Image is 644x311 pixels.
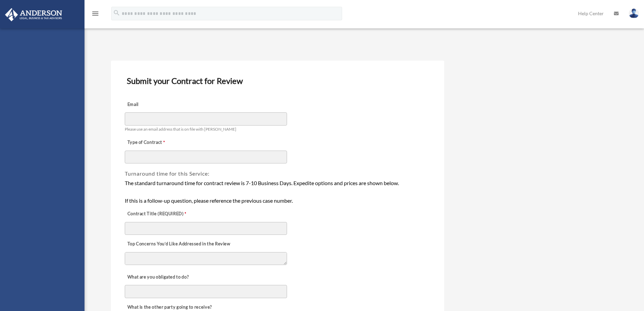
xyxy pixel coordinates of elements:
i: search [113,9,120,17]
label: Type of Contract [125,138,192,147]
label: Top Concerns You’d Like Addressed in the Review [125,240,232,249]
i: menu [91,9,99,18]
div: The standard turnaround time for contract review is 7-10 Business Days. Expedite options and pric... [125,179,430,205]
label: Contract Title (REQUIRED) [125,209,192,219]
label: What are you obligated to do? [125,272,192,282]
span: Please use an email address that is on file with [PERSON_NAME] [125,127,236,132]
label: Email [125,100,192,109]
img: Anderson Advisors Platinum Portal [3,8,64,21]
span: Turnaround time for this Service: [125,170,209,177]
img: User Pic [629,8,639,18]
a: menu [91,12,99,18]
h3: Submit your Contract for Review [124,74,431,88]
